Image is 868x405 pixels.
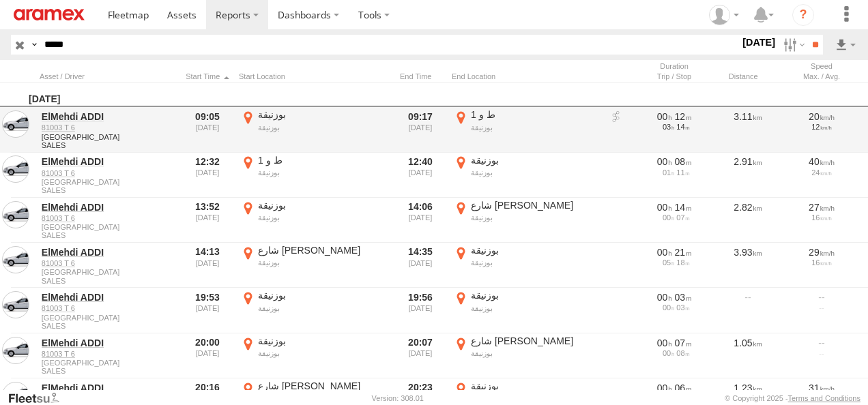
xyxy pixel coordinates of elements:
[42,359,174,367] span: [GEOGRAPHIC_DATA]
[2,337,29,364] a: View Asset in Asset Management
[471,244,600,256] div: بوزنيقة
[471,335,600,347] div: شارع [PERSON_NAME]
[258,335,387,347] div: بوزنيقة
[676,349,689,357] span: 08
[14,9,85,20] img: aramex-logo.svg
[675,202,692,213] span: 14
[790,382,854,394] div: 31
[239,199,389,241] label: Click to View Event Location
[42,123,174,132] a: 81003 T 6
[714,72,782,81] div: Click to Sort
[675,292,692,303] span: 03
[42,223,174,231] span: [GEOGRAPHIC_DATA]
[42,303,174,313] a: 81003 T 6
[834,35,857,55] label: Export results as...
[714,199,782,241] div: 2.82
[790,110,854,123] div: 20
[790,168,854,177] div: 24
[790,258,854,267] div: 16
[609,110,623,124] a: View on breadcrumb report
[239,335,389,377] label: Click to View Event Location
[663,258,674,267] span: 05
[258,348,387,358] div: بوزنيقة
[258,213,387,222] div: بوزنيقة
[40,72,176,81] div: Click to Sort
[675,247,692,258] span: 21
[42,382,174,394] a: ElMehdi ADDI
[258,289,387,301] div: بوزنيقة
[42,231,174,239] span: Filter Results to this Group
[642,246,706,258] div: [1278s] 23/09/2025 14:13 - 23/09/2025 14:35
[663,213,674,222] span: 00
[642,110,706,123] div: [737s] 23/09/2025 09:05 - 23/09/2025 09:17
[642,201,706,213] div: [851s] 23/09/2025 13:52 - 23/09/2025 14:06
[394,335,446,377] div: 20:07 [DATE]
[790,213,854,222] div: 16
[239,289,389,331] label: Click to View Event Location
[258,108,387,121] div: بوزنيقة
[657,202,672,213] span: 00
[42,168,174,178] a: 81003 T 6
[2,110,29,138] a: View Asset in Asset Management
[42,201,174,213] a: ElMehdi ADDI
[182,108,233,151] div: 09:05 [DATE]
[394,72,446,81] div: Click to Sort
[239,108,389,151] label: Click to View Event Location
[778,35,807,55] label: Search Filter Options
[471,123,600,132] div: بوزنيقة
[676,123,689,131] span: 14
[182,244,233,286] div: 14:13 [DATE]
[42,258,174,268] a: 81003 T 6
[452,244,602,286] label: Click to View Event Location
[394,289,446,331] div: 19:56 [DATE]
[675,111,692,122] span: 12
[42,155,174,168] a: ElMehdi ADDI
[471,108,600,121] div: ط و 1
[2,201,29,228] a: View Asset in Asset Management
[452,335,602,377] label: Click to View Event Location
[657,247,672,258] span: 00
[657,156,672,167] span: 00
[258,123,387,132] div: بوزنيقة
[471,154,600,166] div: بوزنيقة
[182,289,233,331] div: 19:53 [DATE]
[714,244,782,286] div: 3.93
[258,380,387,392] div: شارع [PERSON_NAME]
[182,199,233,241] div: 13:52 [DATE]
[2,291,29,318] a: View Asset in Asset Management
[258,154,387,166] div: ط و 1
[42,268,174,276] span: [GEOGRAPHIC_DATA]
[42,246,174,258] a: ElMehdi ADDI
[675,337,692,348] span: 07
[642,382,706,394] div: [413s] 23/09/2025 20:16 - 23/09/2025 20:23
[394,199,446,241] div: 14:06 [DATE]
[471,213,600,222] div: بوزنيقة
[675,382,692,393] span: 06
[8,391,70,405] a: Visit our Website
[790,155,854,168] div: 40
[714,154,782,196] div: 2.91
[790,201,854,213] div: 27
[663,303,674,312] span: 00
[471,348,600,358] div: بوزنيقة
[42,349,174,359] a: 81003 T 6
[452,108,602,151] label: Click to View Event Location
[42,322,174,330] span: Filter Results to this Group
[725,394,860,402] div: © Copyright 2025 -
[42,178,174,186] span: [GEOGRAPHIC_DATA]
[452,199,602,241] label: Click to View Event Location
[788,394,860,402] a: Terms and Conditions
[42,314,174,322] span: [GEOGRAPHIC_DATA]
[372,394,424,402] div: Version: 308.01
[714,108,782,151] div: 3.11
[676,213,689,222] span: 07
[2,246,29,273] a: View Asset in Asset Management
[258,168,387,177] div: بوزنيقة
[258,199,387,211] div: بوزنيقة
[792,4,814,26] i: ?
[471,289,600,301] div: بوزنيقة
[42,277,174,285] span: Filter Results to this Group
[663,123,674,131] span: 03
[790,246,854,258] div: 29
[657,382,672,393] span: 00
